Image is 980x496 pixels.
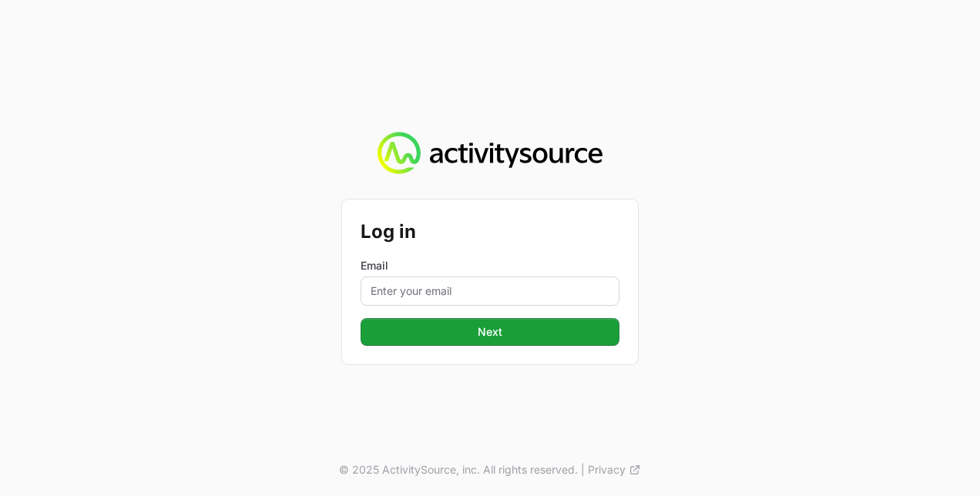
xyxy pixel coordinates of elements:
[581,462,585,478] span: |
[588,462,641,478] a: Privacy
[339,462,578,478] p: © 2025 ActivitySource, inc. All rights reserved.
[361,318,619,346] button: Next
[370,323,610,341] span: Next
[361,258,619,273] label: Email
[361,218,619,246] h2: Log in
[378,132,602,175] img: Activity Source
[361,276,619,306] input: Enter your email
